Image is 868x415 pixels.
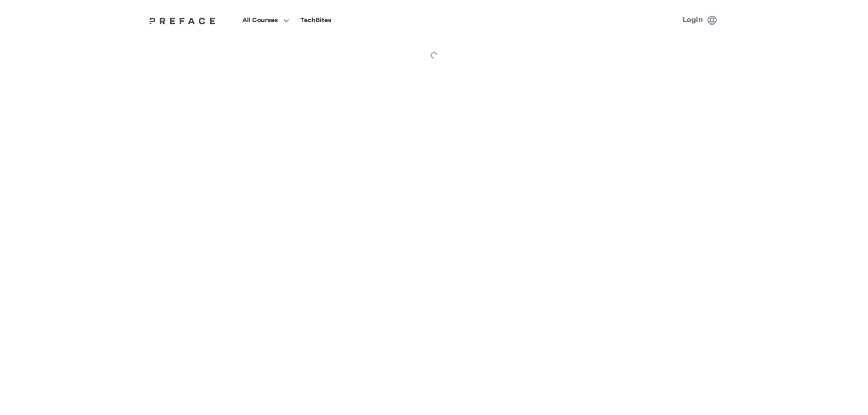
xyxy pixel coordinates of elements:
[147,17,218,24] a: Preface Logo
[242,15,278,26] span: All Courses
[240,14,292,26] button: All Courses
[300,15,331,26] div: TechBites
[147,17,218,24] img: Preface Logo
[683,16,703,23] a: Login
